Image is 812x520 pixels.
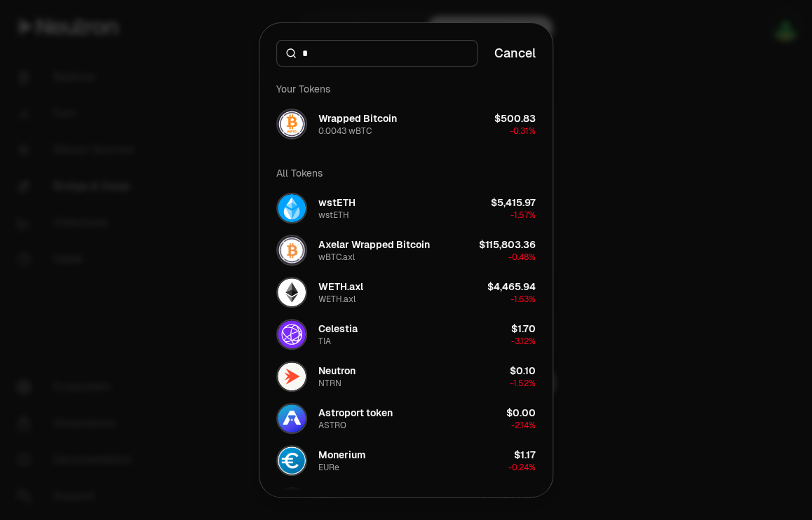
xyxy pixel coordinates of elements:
[318,490,342,504] div: eBTC
[510,364,536,378] div: $0.10
[278,446,306,474] img: EURe Logo
[318,364,356,378] div: Neutron
[278,236,306,264] img: wBTC.axl Logo
[318,210,349,221] div: wstETH
[268,159,544,187] div: All Tokens
[318,336,331,347] div: TIA
[318,111,397,125] div: Wrapped Bitcoin
[268,229,544,271] button: wBTC.axl LogoAxelar Wrapped BitcoinwBTC.axl$115,803.36-0.48%
[318,238,430,252] div: Axelar Wrapped Bitcoin
[487,280,536,294] div: $4,465.94
[479,238,536,252] div: $115,803.36
[318,280,363,294] div: WETH.axl
[268,75,544,103] div: Your Tokens
[318,406,393,420] div: Astroport token
[508,462,536,473] span: -0.24%
[278,110,306,138] img: wBTC Logo
[268,271,544,313] button: WETH.axl LogoWETH.axlWETH.axl$4,465.94-1.63%
[268,313,544,355] button: TIA LogoCelestiaTIA$1.70-3.12%
[491,196,536,210] div: $5,415.97
[510,125,536,137] span: -0.31%
[514,448,536,462] div: $1.17
[510,294,536,305] span: -1.63%
[318,252,355,263] div: wBTC.axl
[511,336,536,347] span: -3.12%
[318,294,356,305] div: WETH.axl
[510,210,536,221] span: -1.57%
[268,187,544,229] button: wstETH LogowstETHwstETH$5,415.97-1.57%
[268,355,544,397] button: NTRN LogoNeutronNTRN$0.10-1.52%
[318,125,372,137] div: 0.0043 wBTC
[278,404,306,432] img: ASTRO Logo
[511,322,536,336] div: $1.70
[278,362,306,390] img: NTRN Logo
[494,43,536,63] button: Cancel
[510,378,536,389] span: -1.52%
[318,322,358,336] div: Celestia
[511,420,536,431] span: -2.14%
[268,103,544,145] button: wBTC LogoWrapped Bitcoin0.0043 wBTC$500.83-0.31%
[318,462,339,473] div: EURe
[480,490,536,504] div: $115,933.26
[278,194,306,222] img: wstETH Logo
[318,448,365,462] div: Monerium
[508,252,536,263] span: -0.48%
[268,397,544,439] button: ASTRO LogoAstroport tokenASTRO$0.00-2.14%
[278,488,306,516] img: eBTC Logo
[318,378,341,389] div: NTRN
[318,420,346,431] div: ASTRO
[318,196,356,210] div: wstETH
[494,111,536,125] div: $500.83
[268,439,544,481] button: EURe LogoMoneriumEURe$1.17-0.24%
[278,320,306,348] img: TIA Logo
[278,278,306,306] img: WETH.axl Logo
[506,406,536,420] div: $0.00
